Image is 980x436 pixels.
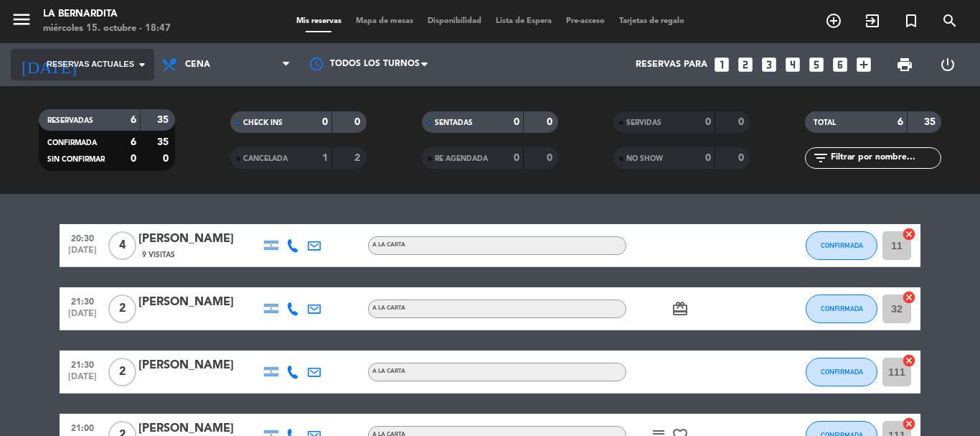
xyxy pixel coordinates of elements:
span: TOTAL [814,119,836,126]
div: LOG OUT [926,43,969,86]
button: CONFIRMADA [806,231,877,260]
i: power_settings_new [939,56,956,73]
span: print [896,56,913,73]
span: A LA CARTA [372,305,405,311]
span: Pre-acceso [559,17,612,25]
span: CHECK INS [243,119,283,126]
span: 2 [108,358,136,386]
span: SIN CONFIRMAR [47,156,105,163]
strong: 0 [547,117,555,127]
i: menu [11,9,32,30]
span: CONFIRMADA [821,368,863,376]
span: 21:00 [65,419,100,435]
span: 21:30 [65,356,100,372]
button: CONFIRMADA [806,294,877,323]
strong: 35 [157,115,171,125]
strong: 6 [131,137,136,147]
div: [PERSON_NAME] [138,230,260,249]
strong: 0 [705,153,711,163]
i: add_circle_outline [825,12,842,29]
div: [PERSON_NAME] [138,293,260,312]
span: Reservas actuales [47,58,134,71]
span: A LA CARTA [372,242,405,248]
strong: 6 [131,115,136,125]
i: looks_5 [807,55,826,74]
i: cancel [902,417,916,431]
span: Lista de Espera [489,17,559,25]
button: menu [11,9,32,35]
span: Mis reservas [289,17,349,25]
strong: 2 [354,153,363,163]
input: Filtrar por nombre... [829,150,941,166]
strong: 0 [514,153,519,163]
i: card_giftcard [672,300,689,317]
span: Mapa de mesas [349,17,420,25]
span: RE AGENDADA [435,155,488,162]
strong: 0 [738,117,747,127]
i: looks_two [736,55,755,74]
i: cancel [902,353,916,368]
i: looks_4 [783,55,802,74]
span: SENTADAS [435,119,473,126]
span: [DATE] [65,372,100,389]
strong: 6 [897,117,903,127]
span: CONFIRMADA [821,241,863,249]
span: NO SHOW [626,155,663,162]
div: [PERSON_NAME] [138,356,260,375]
span: 4 [108,231,136,260]
span: RESERVADAS [47,117,93,124]
strong: 0 [354,117,363,127]
span: CONFIRMADA [47,139,97,147]
strong: 1 [322,153,328,163]
i: add_box [854,55,873,74]
strong: 35 [924,117,938,127]
i: looks_6 [831,55,849,74]
i: filter_list [812,149,829,167]
span: A LA CARTA [372,368,405,374]
span: 20:30 [65,229,100,246]
i: exit_to_app [864,12,881,29]
i: [DATE] [11,49,87,80]
strong: 0 [547,153,555,163]
span: CANCELADA [243,155,288,162]
i: search [941,12,958,29]
span: Tarjetas de regalo [612,17,692,25]
i: turned_in_not [903,12,920,29]
strong: 0 [322,117,328,127]
div: miércoles 15. octubre - 18:47 [43,22,171,36]
i: arrow_drop_down [133,56,151,73]
span: CONFIRMADA [821,305,863,312]
i: cancel [902,227,916,241]
span: Disponibilidad [420,17,489,25]
strong: 0 [131,154,136,164]
button: CONFIRMADA [806,358,877,386]
strong: 0 [514,117,519,127]
strong: 0 [705,117,711,127]
span: Reservas para [636,60,707,70]
span: 21:30 [65,292,100,309]
span: 9 Visitas [142,249,175,261]
i: looks_one [712,55,731,74]
span: [DATE] [65,246,100,262]
strong: 0 [738,153,747,163]
i: cancel [902,290,916,305]
span: Cena [185,60,210,70]
i: looks_3 [760,55,778,74]
span: [DATE] [65,309,100,325]
span: SERVIDAS [626,119,661,126]
strong: 0 [163,154,171,164]
strong: 35 [157,137,171,147]
span: 2 [108,294,136,323]
div: La Bernardita [43,7,171,22]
